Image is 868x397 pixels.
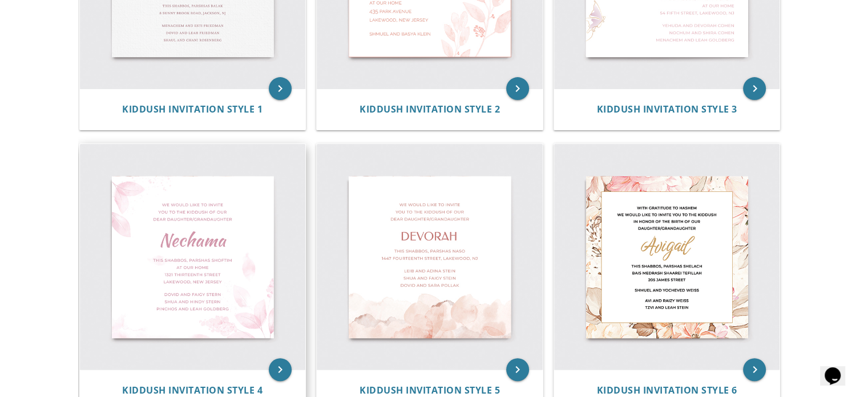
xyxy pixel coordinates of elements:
img: Kiddush Invitation Style 5 [317,144,543,370]
a: Kiddush Invitation Style 3 [597,104,737,115]
a: keyboard_arrow_right [269,77,292,100]
img: Kiddush Invitation Style 4 [80,144,306,370]
a: Kiddush Invitation Style 2 [360,104,500,115]
span: Kiddush Invitation Style 5 [360,384,500,396]
a: Kiddush Invitation Style 6 [597,385,737,396]
a: keyboard_arrow_right [269,358,292,381]
span: Kiddush Invitation Style 6 [597,384,737,396]
a: keyboard_arrow_right [506,358,529,381]
iframe: chat widget [820,351,857,386]
a: keyboard_arrow_right [743,358,766,381]
span: Kiddush Invitation Style 4 [122,384,263,396]
span: Kiddush Invitation Style 3 [597,103,737,115]
a: Kiddush Invitation Style 1 [122,104,263,115]
a: Kiddush Invitation Style 4 [122,385,263,396]
span: Kiddush Invitation Style 2 [360,103,500,115]
a: keyboard_arrow_right [743,77,766,100]
span: Kiddush Invitation Style 1 [122,103,263,115]
img: Kiddush Invitation Style 6 [554,144,780,370]
a: Kiddush Invitation Style 5 [360,385,500,396]
a: keyboard_arrow_right [506,77,529,100]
